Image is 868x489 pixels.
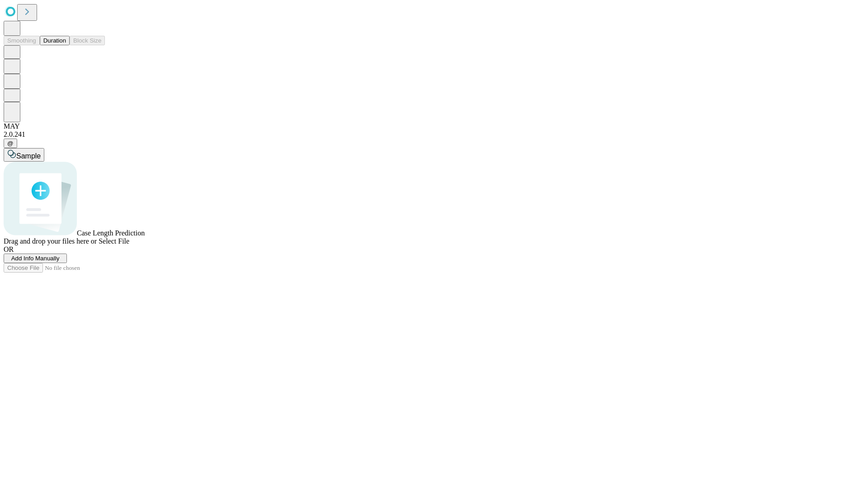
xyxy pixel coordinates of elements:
[70,36,105,45] button: Block Size
[16,152,41,160] span: Sample
[11,255,60,262] span: Add Info Manually
[99,237,129,245] span: Select File
[7,140,14,147] span: @
[4,237,97,245] span: Drag and drop your files here or
[4,36,40,45] button: Smoothing
[4,139,17,148] button: @
[4,254,67,263] button: Add Info Manually
[77,229,145,237] span: Case Length Prediction
[4,122,864,130] div: MAY
[40,36,70,45] button: Duration
[4,148,44,162] button: Sample
[4,245,14,253] span: OR
[4,130,864,139] div: 2.0.241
